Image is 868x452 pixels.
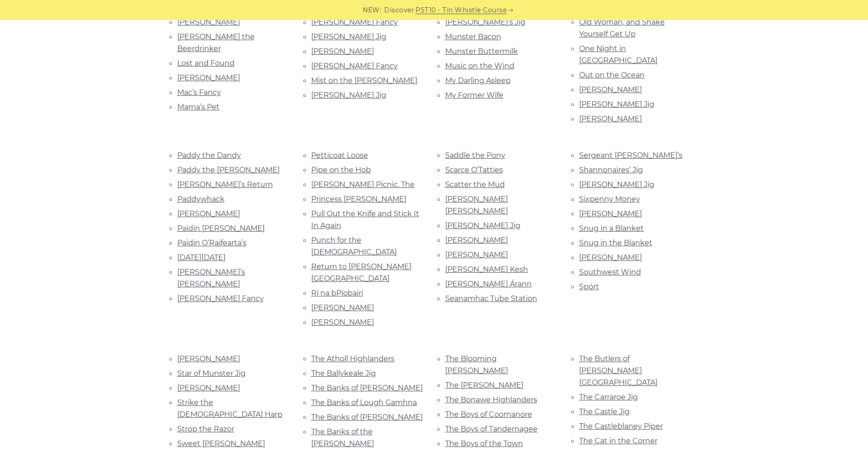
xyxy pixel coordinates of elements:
[445,195,508,215] a: [PERSON_NAME] [PERSON_NAME]
[363,5,381,16] span: NEW:
[445,354,508,375] a: The Blooming [PERSON_NAME]
[579,354,657,387] a: The Butlers of [PERSON_NAME][GEOGRAPHIC_DATA]
[311,398,417,407] a: The Banks of Lough Gamhna
[445,18,525,26] a: [PERSON_NAME]’s Jig
[177,88,221,97] a: Mac’s Fancy
[445,47,518,56] a: Munster Buttermilk
[311,195,406,203] a: Princess [PERSON_NAME]
[445,221,520,230] a: [PERSON_NAME] Jig
[445,265,528,274] a: [PERSON_NAME] Kesh
[311,369,376,378] a: The Ballykeale Jig
[445,381,524,390] a: The [PERSON_NAME]
[311,384,423,392] a: The Banks of [PERSON_NAME]
[579,166,643,174] a: Shannonaires’ Jig
[579,239,652,247] a: Snug in the Blanket
[311,76,417,85] a: Mist on the [PERSON_NAME]
[311,18,398,26] a: [PERSON_NAME] Fancy
[177,398,282,419] a: Strike the [DEMOGRAPHIC_DATA] Harp
[579,85,642,94] a: [PERSON_NAME]
[177,354,240,363] a: [PERSON_NAME]
[579,151,683,160] a: Sergeant [PERSON_NAME]’s
[445,439,523,448] a: The Boys of the Town
[579,114,642,123] a: [PERSON_NAME]
[311,209,419,230] a: Pull Out the Knife and Stick It In Again
[177,239,247,247] a: Paidin O’Raifearta’s
[177,268,245,288] a: [PERSON_NAME]’s [PERSON_NAME]
[177,180,273,189] a: [PERSON_NAME]’s Return
[579,422,663,431] a: The Castleblaney Piper
[579,195,640,203] a: Sixpenny Money
[445,236,508,244] a: [PERSON_NAME]
[177,73,240,82] a: [PERSON_NAME]
[579,180,654,189] a: [PERSON_NAME] Jig
[416,5,507,16] a: PST10 - Tin Whistle Course
[579,71,645,79] a: Out on the Ocean
[177,224,265,233] a: Paidin [PERSON_NAME]
[445,250,508,259] a: [PERSON_NAME]
[311,427,374,448] a: The Banks of the [PERSON_NAME]
[579,44,657,65] a: One Night in [GEOGRAPHIC_DATA]
[311,47,374,56] a: [PERSON_NAME]
[579,253,642,262] a: [PERSON_NAME]
[445,76,511,85] a: My Darling Asleep
[579,268,641,276] a: Southwest Wind
[177,59,235,68] a: Lost and Found
[445,395,537,404] a: The Bonawe Highlanders
[579,282,599,291] a: Spórt
[311,262,411,283] a: Return to [PERSON_NAME][GEOGRAPHIC_DATA]
[311,413,423,421] a: The Banks of [PERSON_NAME]
[311,180,415,189] a: [PERSON_NAME] Picnic. The
[177,253,226,262] a: [DATE][DATE]
[177,425,234,433] a: Strop the Razor
[177,439,265,448] a: Sweet [PERSON_NAME]
[384,5,414,16] span: Discover
[177,151,241,160] a: Paddy the Dandy
[177,32,255,53] a: [PERSON_NAME] the Beerdrinker
[177,209,240,218] a: [PERSON_NAME]
[445,62,514,70] a: Music on the Wind
[311,166,371,174] a: Pipe on the Hob
[445,180,505,189] a: Scatter the Mud
[579,209,642,218] a: [PERSON_NAME]
[177,384,240,392] a: [PERSON_NAME]
[177,103,220,111] a: Mama’s Pet
[311,236,397,256] a: Punch for the [DEMOGRAPHIC_DATA]
[311,91,386,99] a: [PERSON_NAME] Jig
[311,62,398,70] a: [PERSON_NAME] Fancy
[579,407,630,416] a: The Castle Jig
[311,303,374,312] a: [PERSON_NAME]
[311,151,368,160] a: Petticoat Loose
[177,369,246,378] a: Star of Munster Jig
[579,393,638,401] a: The Carraroe Jig
[311,32,386,41] a: [PERSON_NAME] Jig
[445,151,505,160] a: Saddle the Pony
[177,195,225,203] a: Paddywhack
[177,294,264,303] a: [PERSON_NAME] Fancy
[579,224,644,233] a: Snug in a Blanket
[579,100,654,109] a: [PERSON_NAME] Jig
[177,18,240,26] a: [PERSON_NAME]
[311,354,395,363] a: The Atholl Highlanders
[445,294,537,303] a: Seanamhac Tube Station
[445,32,501,41] a: Munster Bacon
[177,166,280,174] a: Paddy the [PERSON_NAME]
[445,410,532,419] a: The Boys of Coomanore
[311,289,363,297] a: Rí na bPíobairí
[445,280,532,288] a: [PERSON_NAME] Árann
[445,425,538,433] a: The Boys of Tandernagee
[445,166,503,174] a: Scarce O’Tatties
[311,318,374,327] a: [PERSON_NAME]
[445,91,503,99] a: My Former Wife
[579,436,657,445] a: The Cat in the Corner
